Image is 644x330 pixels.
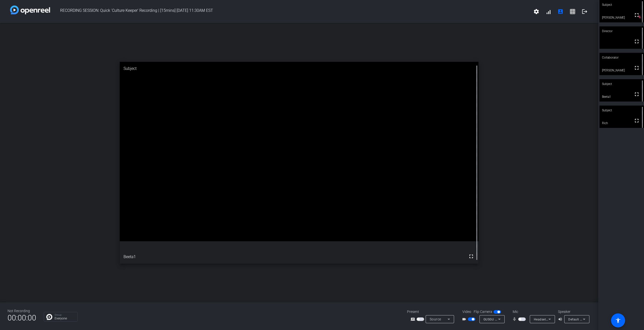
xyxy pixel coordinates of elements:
img: Chat Icon [46,314,52,320]
span: Flip Camera [474,309,492,314]
div: Subject [120,62,479,75]
p: Group [55,314,75,316]
span: Source [430,317,441,321]
button: signal_cellular_alt [542,6,554,18]
mat-icon: mic_none [512,316,518,322]
div: Speaker [558,309,588,314]
div: Mic [508,309,558,314]
mat-icon: settings [533,9,539,15]
div: Subject [599,79,644,89]
span: Headset Microphone (Plantronics Blackwire 5220 Series) (047f:c053) [534,317,635,321]
mat-icon: screen_share_outline [411,316,417,322]
mat-icon: fullscreen [634,12,640,18]
span: RECORDING SESSION: Quick 'Culture Keeper' Recording | [15mins] [DATE] 11:30AM EST [50,6,530,18]
span: GUSGU G910 WEBCAM (1bcf:2cb4) [484,317,535,321]
div: Director [599,26,644,36]
mat-icon: fullscreen [634,91,640,97]
mat-icon: account_box [557,9,563,15]
mat-icon: fullscreen [634,65,640,71]
div: Present [407,309,457,314]
div: Collaborator [599,53,644,62]
mat-icon: grid_on [570,9,576,15]
mat-icon: fullscreen [634,38,640,44]
div: Not Recording [8,308,36,314]
p: Everyone [55,317,75,320]
img: white-gradient.svg [10,6,50,14]
mat-icon: logout [582,9,588,15]
mat-icon: videocam_outline [462,316,468,322]
span: Video [462,309,471,314]
mat-icon: accessibility [615,317,621,323]
mat-icon: fullscreen [468,253,474,259]
mat-icon: volume_up [558,316,564,322]
span: 00:00:00 [8,312,36,324]
mat-icon: fullscreen [634,118,640,124]
div: Subject [599,106,644,115]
